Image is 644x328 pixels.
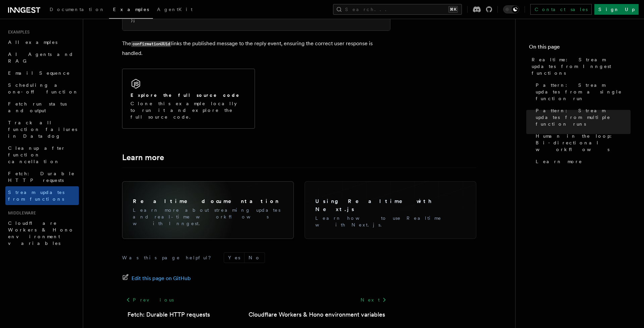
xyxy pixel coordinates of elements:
a: Scheduling a one-off function [5,79,79,98]
a: Pattern: Stream updates from multiple function runs [533,105,631,130]
a: Documentation [46,2,109,18]
span: Pattern: Stream updates from a single function run [536,82,631,102]
h3: Using Realtime with Next.js [315,197,466,213]
a: Explore the full source codeClone this example locally to run it and explore the full source code. [122,69,255,129]
p: The links the published message to the reply event, ensuring the correct user response is handled. [122,39,390,58]
span: Human in the loop: Bi-directional workflows [536,133,631,153]
p: Clone this example locally to run it and explore the full source code. [130,100,247,120]
a: Fetch: Durable HTTP requests [127,310,210,319]
h3: Realtime documentation [133,197,283,205]
span: Pattern: Stream updates from multiple function runs [536,107,631,127]
a: Cleanup after function cancellation [5,142,79,168]
span: Stream updates from functions [8,190,64,202]
a: Learn more [122,153,164,162]
span: Cloudflare Workers & Hono environment variables [8,220,74,246]
span: Track all function failures in Datadog [8,120,77,139]
a: Pattern: Stream updates from a single function run [533,79,631,105]
span: AI Agents and RAG [8,52,73,64]
a: Examples [109,2,153,19]
kbd: ⌘K [448,6,458,13]
a: All examples [5,36,79,48]
span: Email Sequence [8,70,70,76]
a: Human in the loop: Bi-directional workflows [533,130,631,155]
a: Using Realtime with Next.jsLearn how to use Realtime with Next.js. [310,187,471,234]
span: Fetch run status and output [8,101,67,113]
span: Examples [113,7,149,12]
a: Fetch: Durable HTTP requests [5,168,79,186]
a: Contact sales [530,4,592,15]
p: Learn how to use Realtime with Next.js. [315,215,466,228]
a: Realtime: Stream updates from Inngest functions [529,54,631,79]
a: Sign Up [594,4,639,15]
span: Cleanup after function cancellation [8,145,65,164]
span: Examples [5,29,30,35]
span: All examples [8,40,57,45]
span: Scheduling a one-off function [8,82,78,94]
h4: On this page [529,43,631,54]
span: Middleware [5,210,36,216]
p: Was this page helpful? [122,254,216,261]
a: Previous [122,294,177,306]
a: Learn more [533,155,631,168]
a: Fetch run status and output [5,98,79,117]
button: Toggle dark mode [503,5,519,13]
a: AI Agents and RAG [5,48,79,67]
span: Documentation [50,7,105,12]
a: Cloudflare Workers & Hono environment variables [249,310,385,319]
a: Realtime documentationLearn more about streaming updates and real-time workflows with Inngest. [127,187,288,232]
a: Edit this page on GitHub [122,274,191,283]
span: Edit this page on GitHub [131,274,191,283]
span: Learn more [536,158,582,165]
a: Track all function failures in Datadog [5,117,79,142]
span: Realtime: Stream updates from Inngest functions [532,56,631,76]
button: Search...⌘K [333,4,462,15]
a: Stream updates from functions [5,186,79,205]
span: AgentKit [157,7,193,12]
a: Email Sequence [5,67,79,79]
a: AgentKit [153,2,197,18]
h2: Explore the full source code [130,92,240,99]
button: No [245,253,265,263]
button: Yes [224,253,244,263]
span: Fetch: Durable HTTP requests [8,171,75,183]
p: Learn more about streaming updates and real-time workflows with Inngest. [133,207,283,227]
a: Cloudflare Workers & Hono environment variables [5,217,79,249]
a: Next [357,294,390,306]
code: confirmationUUid [131,41,171,47]
span: ); [130,18,135,23]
